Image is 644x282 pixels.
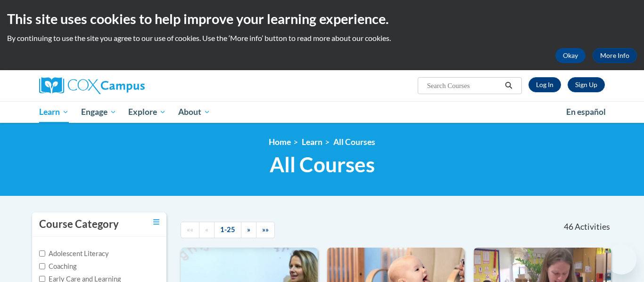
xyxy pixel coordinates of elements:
span: «« [187,226,193,234]
a: Log In [528,77,561,92]
a: All Courses [333,137,375,147]
a: Learn [302,137,322,147]
h2: This site uses cookies to help improve your learning experience. [7,9,637,28]
span: » [247,226,250,234]
a: More Info [593,48,637,63]
span: En español [566,107,606,117]
a: Toggle collapse [153,217,159,227]
span: »» [262,226,269,234]
a: Previous [199,222,215,238]
a: Cox Campus [39,77,218,94]
span: « [205,226,208,234]
span: About [178,106,210,118]
a: Next [241,222,256,238]
span: Learn [39,106,69,118]
span: Engage [81,106,116,118]
a: En español [560,102,612,122]
span: All Courses [270,152,375,177]
input: Checkbox for Options [39,263,45,269]
input: Checkbox for Options [39,250,45,257]
button: Okay [555,48,586,63]
a: Home [269,137,291,147]
a: Learn [33,101,75,123]
button: Search [502,80,516,91]
img: Cox Campus [39,77,145,94]
a: 1-25 [214,222,241,238]
span: Explore [128,106,166,118]
input: Search Courses [426,80,502,91]
a: Engage [75,101,123,123]
a: About [172,101,216,123]
a: Register [568,77,605,92]
a: End [256,222,275,238]
input: Checkbox for Options [39,276,45,282]
label: Adolescent Literacy [39,249,109,259]
a: Explore [122,101,172,123]
h3: Course Category [39,217,119,232]
iframe: Button to launch messaging window [606,244,636,274]
a: Begining [181,222,199,238]
p: By continuing to use the site you agree to our use of cookies. Use the ‘More info’ button to read... [7,33,637,43]
label: Coaching [39,261,76,272]
div: Main menu [25,101,619,123]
